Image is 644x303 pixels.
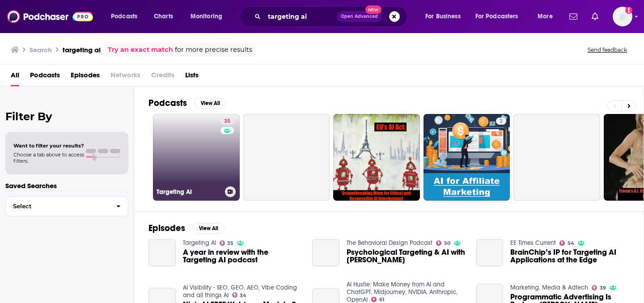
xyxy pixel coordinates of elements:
a: 54 [559,240,574,246]
p: Saved Searches [5,181,128,190]
svg: Add a profile image [625,7,632,14]
span: 35 [224,117,230,126]
span: For Business [425,10,461,23]
span: 50 [444,241,450,245]
a: 50 [436,240,450,246]
span: Select [6,203,109,209]
span: 2 [500,117,503,126]
span: Want to filter your results? [13,143,84,149]
button: open menu [419,9,472,24]
a: 61 [371,297,384,302]
h2: Episodes [148,223,185,234]
button: open menu [470,9,531,24]
span: Podcasts [111,10,137,23]
span: New [365,5,381,14]
a: Marketing, Media & Adtech [510,284,588,291]
span: Choose a tab above to access filters. [13,151,84,164]
a: 35 [220,240,234,246]
img: Podchaser - Follow, Share and Rate Podcasts [7,8,93,25]
a: BrainChip’s IP for Targeting AI Applications at the Edge [476,239,504,266]
div: Search podcasts, credits, & more... [248,6,416,27]
button: View All [192,223,225,234]
span: For Podcasters [475,10,518,23]
h2: Podcasts [148,97,187,109]
a: Psychological Targeting & AI with Sandra Matz [347,248,466,264]
span: Logged in as Marketing09 [613,7,632,26]
span: More [538,10,553,23]
a: Episodes [71,68,100,86]
a: A year in review with the Targeting AI podcast [148,239,176,266]
a: AI Visibility - SEO, GEO, AEO, Vibe Coding and all things AI [183,284,297,299]
a: A year in review with the Targeting AI podcast [183,248,302,264]
a: 35Targeting AI [153,114,240,201]
h2: Filter By [5,110,128,123]
span: Networks [110,68,140,86]
h3: Targeting AI [157,188,221,196]
button: open menu [531,9,564,24]
button: Send feedback [585,46,630,54]
img: User Profile [613,7,632,26]
a: Psychological Targeting & AI with Sandra Matz [312,239,339,266]
a: EE Times Current [510,239,556,247]
a: All [11,68,19,86]
a: Show notifications dropdown [566,9,581,24]
span: for more precise results [175,45,252,55]
a: 2 [424,114,510,201]
a: PodcastsView All [148,97,226,109]
button: View All [194,98,226,109]
span: 39 [600,286,606,290]
span: Credits [151,68,174,86]
a: 39 [592,285,606,290]
h3: Search [30,46,52,54]
a: Lists [185,68,199,86]
h3: targeting ai [63,46,101,54]
a: The Behavioral Design Podcast [347,239,432,247]
a: 34 [232,292,247,298]
button: Show profile menu [613,7,632,26]
span: Charts [154,10,173,23]
button: Open AdvancedNew [337,11,382,22]
button: open menu [105,9,149,24]
a: 35 [220,118,234,125]
span: Psychological Targeting & AI with [PERSON_NAME] [347,248,466,264]
a: Charts [148,9,178,24]
a: Targeting AI [183,239,216,247]
button: open menu [184,9,234,24]
span: Monitoring [191,10,222,23]
span: 61 [379,298,384,302]
span: 54 [568,241,574,245]
a: BrainChip’s IP for Targeting AI Applications at the Edge [510,248,629,264]
a: Show notifications dropdown [588,9,602,24]
a: Podcasts [30,68,60,86]
a: Try an exact match [108,45,173,55]
span: 35 [227,241,233,245]
a: 2 [496,118,506,125]
a: EpisodesView All [148,223,225,234]
button: Select [5,196,128,216]
input: Search podcasts, credits, & more... [264,9,337,24]
span: Open Advanced [341,14,378,19]
span: 34 [240,294,246,298]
